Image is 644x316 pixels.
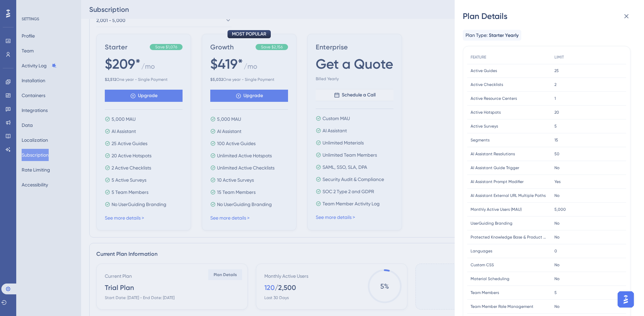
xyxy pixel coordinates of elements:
[554,165,559,171] span: No
[554,304,559,309] span: No
[554,179,560,184] span: Yes
[471,304,533,309] span: Team Member Role Management
[471,234,548,240] span: Protected Knowledge Base & Product Updates
[554,110,559,115] span: 20
[554,262,559,268] span: No
[554,234,559,240] span: No
[471,290,499,295] span: Team Members
[471,248,492,254] span: Languages
[471,82,503,87] span: Active Checklists
[471,207,522,212] span: Monthly Active Users (MAU)
[471,110,501,115] span: Active Hotspots
[471,165,519,171] span: AI Assistant Guide Trigger
[471,123,498,129] span: Active Surveys
[489,31,519,40] span: Starter Yearly
[471,151,515,157] span: AI Assistant Resolutions
[554,290,557,295] span: 5
[554,207,566,212] span: 5,000
[554,151,559,157] span: 50
[554,82,556,87] span: 2
[471,221,512,226] span: UserGuiding Branding
[471,179,524,184] span: AI Assistant Prompt Modifier
[554,193,559,198] span: No
[471,193,546,198] span: AI Assistant External URL Multiple Paths
[471,54,486,60] span: FEATURE
[471,137,490,143] span: Segments
[554,276,559,281] span: No
[554,68,559,73] span: 25
[471,276,509,281] span: Material Scheduling
[554,96,556,101] span: 1
[471,96,517,101] span: Active Resource Centers
[554,137,558,143] span: 15
[463,11,636,22] div: Plan Details
[554,221,559,226] span: No
[554,248,557,254] span: 0
[471,262,494,268] span: Custom CSS
[554,54,564,60] span: LIMIT
[554,123,557,129] span: 5
[616,289,636,310] iframe: UserGuiding AI Assistant Launcher
[471,68,497,73] span: Active Guides
[466,31,487,39] span: Plan Type:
